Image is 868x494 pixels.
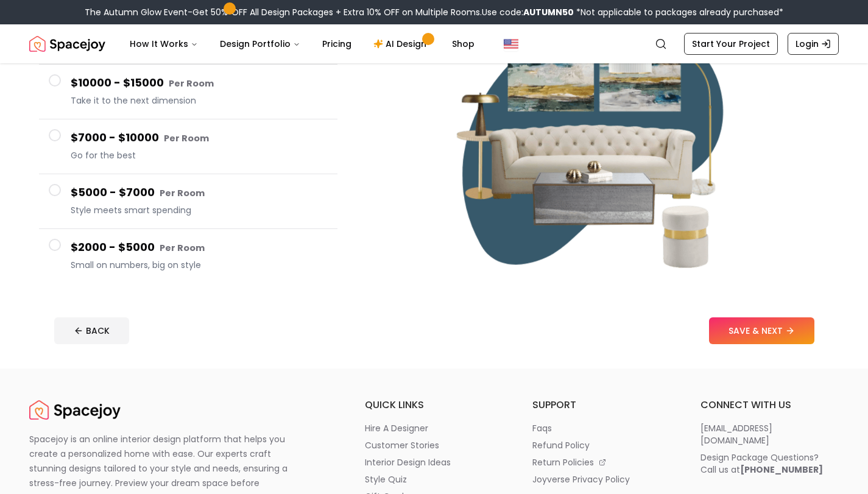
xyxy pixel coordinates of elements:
h6: support [532,398,671,412]
a: Shop [442,32,484,56]
a: AI Design [364,32,440,56]
button: BACK [54,317,129,344]
a: Spacejoy [29,398,121,422]
span: *Not applicable to packages already purchased* [574,6,783,18]
a: interior design ideas [365,456,503,468]
h4: $10000 - $15000 [71,74,328,92]
a: return policies [532,456,671,468]
button: Design Portfolio [210,32,310,56]
button: $2000 - $5000 Per RoomSmall on numbers, big on style [39,229,337,283]
h4: $5000 - $7000 [71,184,328,202]
nav: Global [29,24,839,63]
button: SAVE & NEXT [709,317,814,344]
p: hire a designer [365,422,428,434]
a: Login [788,33,839,55]
img: Spacejoy Logo [29,398,121,422]
a: customer stories [365,439,503,451]
small: Per Room [164,132,209,144]
small: Per Room [160,187,205,199]
h4: $2000 - $5000 [71,239,328,256]
img: United States [504,37,518,51]
img: Spacejoy Logo [29,32,105,56]
small: Per Room [160,242,205,254]
span: Small on numbers, big on style [71,259,328,271]
a: hire a designer [365,422,503,434]
p: customer stories [365,439,439,451]
div: Design Package Questions? Call us at [700,451,823,476]
span: Take it to the next dimension [71,94,328,107]
a: Spacejoy [29,32,105,56]
a: style quiz [365,473,503,485]
b: AUTUMN50 [523,6,574,18]
p: joyverse privacy policy [532,473,630,485]
a: faqs [532,422,671,434]
span: Go for the best [71,149,328,161]
a: refund policy [532,439,671,451]
h6: connect with us [700,398,839,412]
button: $7000 - $10000 Per RoomGo for the best [39,119,337,174]
button: How It Works [120,32,208,56]
p: refund policy [532,439,590,451]
span: Use code: [482,6,574,18]
button: $10000 - $15000 Per RoomTake it to the next dimension [39,65,337,119]
nav: Main [120,32,484,56]
span: Style meets smart spending [71,204,328,216]
h4: $7000 - $10000 [71,129,328,147]
p: return policies [532,456,594,468]
div: The Autumn Glow Event-Get 50% OFF All Design Packages + Extra 10% OFF on Multiple Rooms. [85,6,783,18]
a: Start Your Project [684,33,778,55]
p: faqs [532,422,552,434]
a: joyverse privacy policy [532,473,671,485]
small: Per Room [169,77,214,90]
h6: quick links [365,398,503,412]
a: Design Package Questions?Call us at[PHONE_NUMBER] [700,451,839,476]
p: interior design ideas [365,456,451,468]
b: [PHONE_NUMBER] [740,464,823,476]
p: style quiz [365,473,407,485]
button: $5000 - $7000 Per RoomStyle meets smart spending [39,174,337,229]
a: [EMAIL_ADDRESS][DOMAIN_NAME] [700,422,839,446]
a: Pricing [312,32,361,56]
